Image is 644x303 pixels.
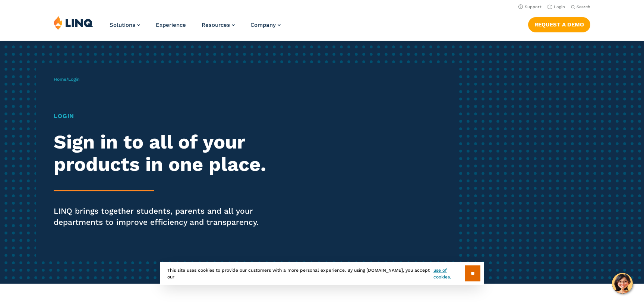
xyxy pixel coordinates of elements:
span: Solutions [110,22,135,28]
button: Open Search Bar [571,4,590,10]
h2: Sign in to all of your products in one place. [54,131,302,176]
a: Request a Demo [528,17,590,32]
a: Company [250,22,281,28]
button: Hello, have a question? Let’s chat. [612,273,633,294]
a: Experience [156,22,186,28]
span: Login [68,77,79,82]
a: use of cookies. [433,267,465,280]
nav: Button Navigation [528,16,590,32]
a: Resources [202,22,235,28]
img: LINQ | K‑12 Software [54,16,93,30]
a: Login [547,4,565,9]
a: Solutions [110,22,140,28]
div: This site uses cookies to provide our customers with a more personal experience. By using [DOMAIN... [160,262,484,285]
span: / [54,77,79,82]
h1: Login [54,112,302,121]
a: Home [54,77,66,82]
a: Support [518,4,542,9]
nav: Primary Navigation [110,16,281,40]
span: Company [250,22,276,28]
p: LINQ brings together students, parents and all your departments to improve efficiency and transpa... [54,205,302,228]
span: Resources [202,22,230,28]
span: Search [577,4,590,9]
